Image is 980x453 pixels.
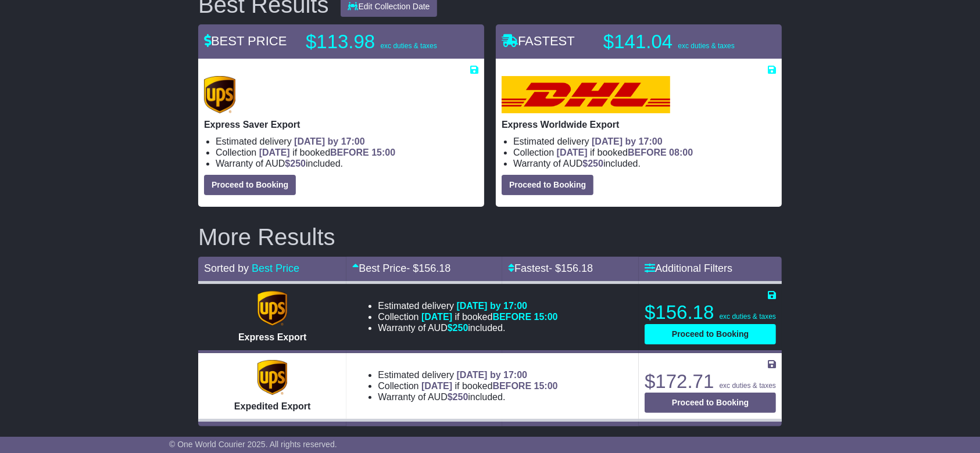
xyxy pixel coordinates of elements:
li: Estimated delivery [513,136,776,147]
li: Collection [513,147,776,158]
span: $ [582,159,603,168]
span: BEFORE [493,381,532,391]
p: Express Saver Export [204,119,478,130]
span: BEST PRICE [204,34,287,48]
span: Sorted by [204,263,249,274]
li: Warranty of AUD included. [378,322,557,333]
a: Fastest- $156.18 [508,263,593,274]
span: exc duties & taxes [380,42,437,50]
li: Estimated delivery [216,136,478,147]
p: $141.04 [603,30,749,53]
a: Additional Filters [645,263,732,274]
span: BEFORE [628,148,667,157]
img: DHL: Express Worldwide Export [502,76,670,113]
li: Warranty of AUD included. [216,158,478,169]
span: © One World Courier 2025. All rights reserved. [169,440,337,449]
button: Proceed to Booking [645,324,776,344]
button: Proceed to Booking [204,175,296,195]
span: if booked [421,381,557,391]
span: 15:00 [371,148,395,157]
li: Collection [378,380,557,391]
span: exc duties & taxes [678,42,734,50]
span: - $ [549,263,593,274]
span: - $ [406,263,450,274]
span: 250 [588,159,603,168]
span: 250 [453,323,468,333]
span: [DATE] by 17:00 [294,136,365,146]
span: 08:00 [669,148,693,157]
span: $ [448,392,468,402]
p: $156.18 [645,301,776,324]
img: UPS (new): Express Export [257,291,287,326]
span: $ [448,323,468,333]
span: [DATE] [421,381,452,391]
span: [DATE] [557,148,588,157]
span: if booked [557,148,693,157]
span: [DATE] [421,312,452,322]
li: Estimated delivery [378,300,557,311]
span: exc duties & taxes [720,312,776,321]
p: Express Worldwide Export [502,119,776,130]
span: exc duties & taxes [720,382,776,390]
span: [DATE] [259,148,290,157]
a: Best Price- $156.18 [352,263,450,274]
li: Collection [216,147,478,158]
span: Expedited Export [234,401,311,411]
li: Estimated delivery [378,369,557,380]
span: 15:00 [534,381,558,391]
span: $ [285,159,306,168]
li: Collection [378,311,557,322]
span: FASTEST [502,34,575,48]
button: Proceed to Booking [645,393,776,413]
span: 156.18 [419,263,450,274]
span: 250 [290,159,306,168]
img: UPS (new): Express Saver Export [204,76,235,113]
span: [DATE] by 17:00 [592,136,663,146]
li: Warranty of AUD included. [378,391,557,402]
span: [DATE] by 17:00 [457,370,528,380]
h2: More Results [198,224,782,250]
span: BEFORE [330,148,369,157]
span: 156.18 [561,263,593,274]
span: 15:00 [534,312,558,322]
span: [DATE] by 17:00 [457,301,528,311]
li: Warranty of AUD included. [513,158,776,169]
p: $113.98 [306,30,451,53]
img: UPS (new): Expedited Export [257,360,287,395]
span: if booked [259,148,395,157]
button: Proceed to Booking [502,175,593,195]
span: Express Export [238,332,306,342]
span: 250 [453,392,468,402]
a: Best Price [252,263,299,274]
span: if booked [421,312,557,322]
span: BEFORE [493,312,532,322]
p: $172.71 [645,370,776,393]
